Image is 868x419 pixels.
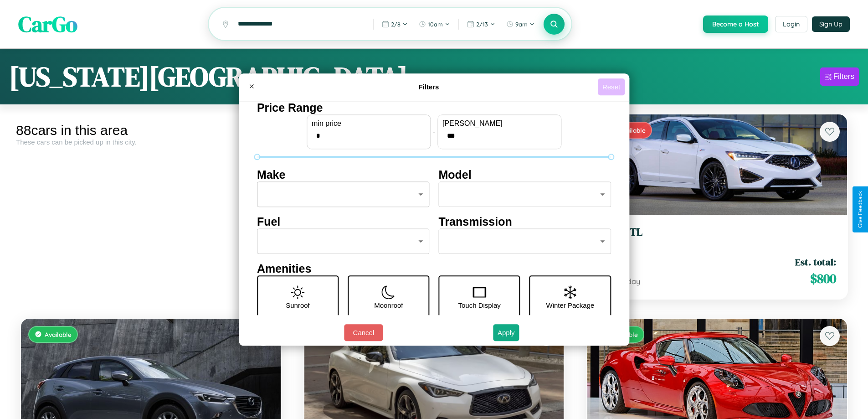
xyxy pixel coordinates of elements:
button: Reset [598,78,625,95]
span: 10am [428,21,443,28]
h1: [US_STATE][GEOGRAPHIC_DATA] [9,58,408,95]
a: Acura TL2024 [598,226,836,248]
label: min price [312,119,426,128]
h4: Price Range [257,101,611,114]
button: Apply [493,324,519,341]
h4: Model [439,168,611,181]
span: 2 / 8 [391,21,401,28]
span: Est. total: [795,255,836,269]
span: Available [45,331,72,338]
p: Moonroof [374,299,403,311]
p: Winter Package [546,299,595,311]
span: $ 800 [810,269,836,288]
h4: Amenities [257,262,611,275]
p: - [433,125,435,138]
p: Touch Display [458,299,500,311]
h3: Acura TL [598,226,836,239]
p: Sunroof [286,299,310,311]
button: 2/8 [377,17,412,31]
h4: Fuel [257,215,430,228]
span: 2 / 13 [476,21,488,28]
button: 2/13 [462,17,500,31]
div: 88 cars in this area [16,123,286,138]
button: 10am [414,17,455,31]
h4: Make [257,168,430,181]
div: Filters [833,72,854,81]
h4: Transmission [439,215,611,228]
h4: Filters [260,83,598,91]
span: / day [621,277,640,286]
button: 9am [502,17,539,31]
span: CarGo [18,9,77,39]
button: Filters [820,67,859,86]
div: Give Feedback [857,191,863,228]
label: [PERSON_NAME] [442,119,556,128]
button: Become a Host [703,16,768,33]
div: These cars can be picked up in this city. [16,138,286,146]
span: 9am [515,21,528,28]
button: Sign Up [812,16,850,32]
button: Login [775,16,807,32]
button: Cancel [344,324,383,341]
